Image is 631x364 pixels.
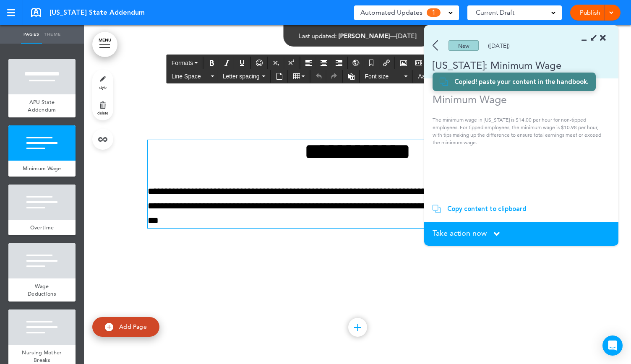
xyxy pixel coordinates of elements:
[119,323,147,330] span: Add Page
[344,70,358,83] div: Paste as text
[339,32,390,40] span: [PERSON_NAME]
[365,72,403,81] span: Font size
[433,229,487,237] span: Take action now
[332,57,346,69] div: Align right
[349,57,363,69] div: Insert/Edit global anchor link
[360,7,422,18] span: Automated Updates
[299,33,417,39] div: —
[379,57,394,69] div: Insert/edit airmason link
[99,85,107,90] span: style
[28,283,56,297] span: Wage Deductions
[223,72,261,81] span: Letter spacing
[427,8,441,17] span: 1
[412,57,426,69] div: Insert/edit media
[433,93,604,106] h1: Minimum Wage
[28,99,56,113] span: APU State Addendum
[302,57,316,69] div: Align left
[433,40,438,51] img: back.svg
[92,95,113,120] a: delete
[172,72,209,81] span: Line Space
[50,8,145,17] span: [US_STATE] State Addendum
[97,110,108,115] span: delete
[269,57,284,69] div: Subscript
[454,78,589,86] div: Copied! paste your content in the handbook.
[424,58,594,72] div: [US_STATE]: Minimum Wage
[317,57,331,69] div: Align center
[327,70,341,83] div: Redo
[23,165,61,172] span: Minimum Wage
[364,57,378,69] div: Anchor
[235,57,249,69] div: Underline
[172,60,193,66] span: Formats
[92,32,117,57] a: MENU
[92,317,159,337] a: Add Page
[299,32,337,40] span: Last updated:
[312,70,326,83] div: Undo
[440,78,448,86] img: copy.svg
[21,25,42,44] a: Pages
[8,220,76,236] a: Overtime
[8,94,76,117] a: APU State Addendum
[42,25,63,44] a: Theme
[433,205,441,213] img: copy.svg
[418,73,425,80] span: Aa
[22,349,62,364] span: Nursing Mother Breaks
[448,40,479,51] div: New
[476,7,514,18] span: Current Draft
[92,70,113,95] a: style
[576,5,603,21] a: Publish
[433,116,604,146] p: The minimum wage in [US_STATE] is $14.00 per hour for non-tipped employees. For tipped employees,...
[8,278,76,302] a: Wage Deductions
[8,161,76,177] a: Minimum Wage
[30,224,54,231] span: Overtime
[396,32,417,40] span: [DATE]
[105,323,113,331] img: add.svg
[396,57,411,69] div: Airmason image
[602,335,623,356] div: Open Intercom Messenger
[205,57,219,69] div: Bold
[447,205,527,213] div: Copy content to clipboard
[220,57,234,69] div: Italic
[289,70,309,83] div: Table
[488,43,510,49] div: ([DATE])
[272,70,287,83] div: Insert document
[284,57,299,69] div: Superscript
